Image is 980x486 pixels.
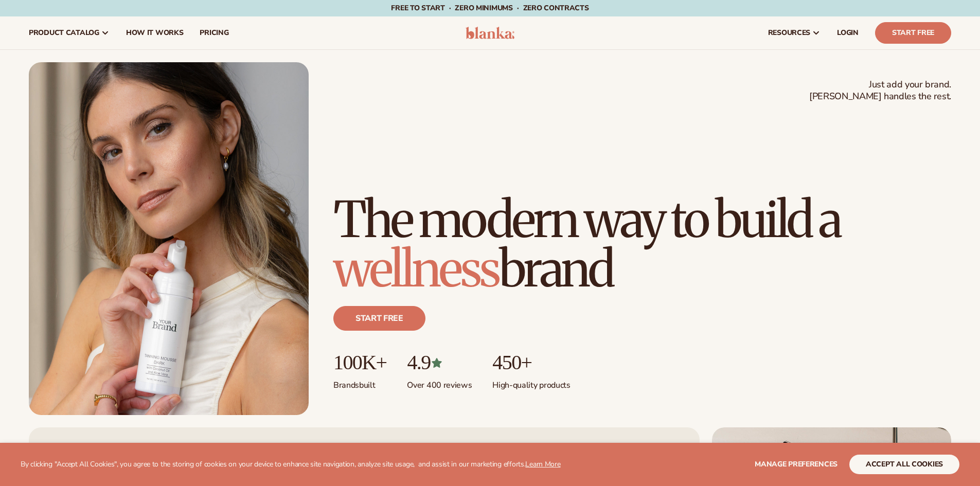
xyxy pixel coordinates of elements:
a: Start Free [875,22,951,44]
p: By clicking "Accept All Cookies", you agree to the storing of cookies on your device to enhance s... [21,460,561,469]
span: LOGIN [837,29,859,37]
span: Just add your brand. [PERSON_NAME] handles the rest. [809,79,951,103]
h1: The modern way to build a brand [333,195,951,294]
p: High-quality products [492,374,570,391]
span: product catalog [29,29,99,37]
a: LOGIN [829,16,867,49]
a: pricing [191,16,237,49]
img: logo [466,27,514,39]
span: Manage preferences [755,459,838,469]
p: 100K+ [333,351,386,374]
p: 4.9 [407,351,472,374]
p: Over 400 reviews [407,374,472,391]
p: 450+ [492,351,570,374]
button: accept all cookies [849,455,959,474]
span: How It Works [126,29,184,37]
span: wellness [333,238,499,300]
a: How It Works [118,16,192,49]
span: pricing [200,29,228,37]
span: Free to start · ZERO minimums · ZERO contracts [391,3,589,13]
a: Learn More [525,459,560,469]
a: resources [760,16,829,49]
button: Manage preferences [755,455,838,474]
img: Female holding tanning mousse. [29,62,309,415]
a: product catalog [21,16,118,49]
span: resources [768,29,810,37]
p: Brands built [333,374,386,391]
a: Start free [333,306,425,331]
